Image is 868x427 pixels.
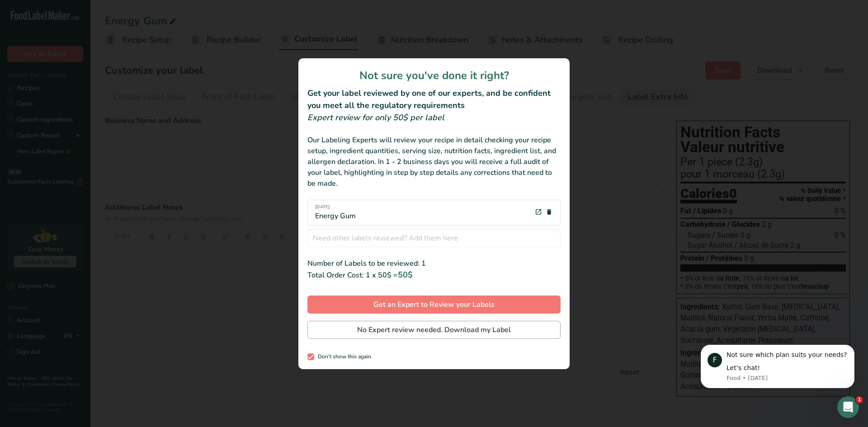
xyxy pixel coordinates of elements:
[398,269,413,280] span: 50$
[687,331,868,403] iframe: Intercom notifications message
[307,67,561,84] h1: Not sure you've done it right?
[307,296,561,314] button: Get an Expert to Review your Labels
[373,299,495,310] span: Get an Expert to Review your Labels
[315,204,356,221] div: Energy Gum
[307,87,561,112] h2: Get your label reviewed by one of our experts, and be confident you meet all the regulatory requi...
[307,258,561,269] div: Number of Labels to be reviewed: 1
[856,396,863,404] span: 1
[307,112,561,124] div: Expert review for only 50$ per label
[307,229,561,247] input: Need other labels reviewed? Add them here
[315,204,356,211] span: [DATE]
[837,396,859,418] iframe: Intercom live chat
[307,321,561,339] button: No Expert review needed. Download my Label
[307,269,561,281] div: Total Order Cost: 1 x 50$ =
[314,353,371,360] span: Don't show this again
[307,135,561,189] div: Our Labeling Experts will review your recipe in detail checking your recipe setup, ingredient qua...
[357,324,511,335] span: No Expert review needed. Download my Label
